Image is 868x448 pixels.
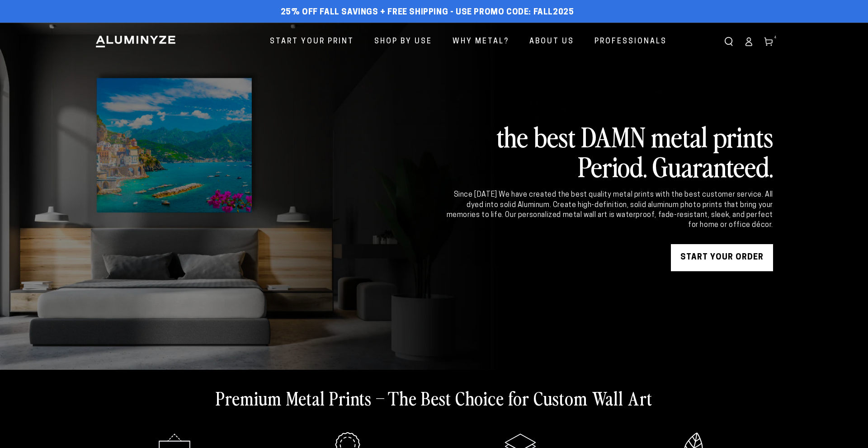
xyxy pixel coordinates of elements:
h2: the best DAMN metal prints Period. Guaranteed. [445,121,773,181]
a: About Us [523,30,581,54]
a: Professionals [588,30,674,54]
a: Why Metal? [446,30,516,54]
h2: Premium Metal Prints – The Best Choice for Custom Wall Art [216,386,652,410]
a: START YOUR Order [671,244,773,271]
span: About Us [529,35,574,48]
a: Shop By Use [368,30,439,54]
a: Start Your Print [263,30,361,54]
span: Professionals [594,35,667,48]
span: Why Metal? [453,35,509,48]
div: Since [DATE] We have created the best quality metal prints with the best customer service. All dy... [445,190,773,231]
span: 4 [774,34,777,41]
img: Aluminyze [95,35,176,48]
span: 25% off FALL Savings + Free Shipping - Use Promo Code: FALL2025 [281,8,574,18]
span: Shop By Use [374,35,432,48]
summary: Search our site [719,32,739,52]
span: Start Your Print [270,35,354,48]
